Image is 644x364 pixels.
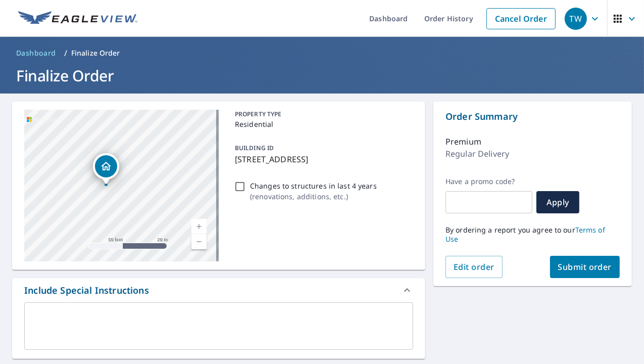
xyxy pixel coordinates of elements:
p: [STREET_ADDRESS] [235,153,409,165]
li: / [64,47,67,59]
p: Order Summary [445,110,620,123]
div: Include Special Instructions [12,278,425,302]
a: Cancel Order [486,8,556,29]
div: TW [565,8,587,30]
p: Changes to structures in last 4 years [250,180,377,191]
p: ( renovations, additions, etc. ) [250,191,377,202]
a: Current Level 19, Zoom In [191,219,207,234]
div: Include Special Instructions [24,284,149,297]
span: Apply [544,197,571,208]
button: Submit order [550,256,620,278]
span: Submit order [558,261,612,272]
p: Residential [235,119,409,129]
nav: breadcrumb [12,45,632,61]
h1: Finalize Order [12,65,632,86]
a: Terms of Use [445,225,605,244]
p: BUILDING ID [235,144,274,152]
span: Dashboard [16,48,56,58]
p: By ordering a report you agree to our [445,225,620,244]
div: Dropped pin, building 1, Residential property, 3 Beardsly Ct Princeton Junction, NJ 08550 [93,153,119,185]
a: Dashboard [12,45,60,61]
button: Edit order [445,256,503,278]
a: Current Level 19, Zoom Out [191,234,207,249]
p: Regular Delivery [445,148,509,160]
p: PROPERTY TYPE [235,110,409,119]
img: EV Logo [18,11,137,26]
span: Edit order [454,261,494,272]
p: Premium [445,135,481,148]
p: Finalize Order [71,48,120,58]
label: Have a promo code? [445,177,532,186]
button: Apply [536,191,579,213]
